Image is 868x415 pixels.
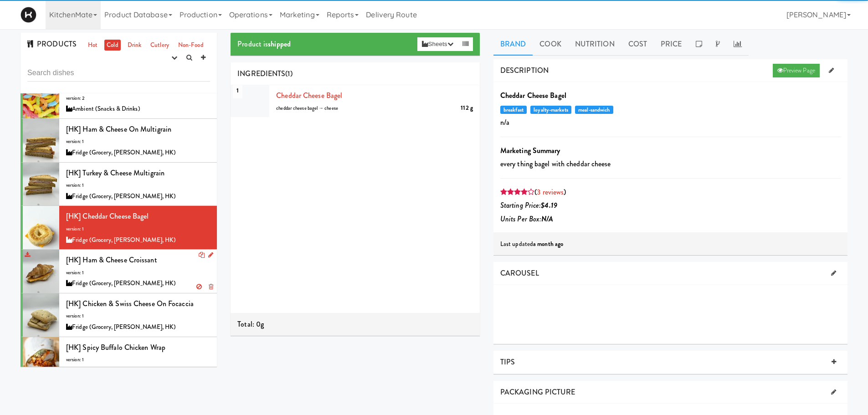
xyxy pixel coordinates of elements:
a: Preview Page [773,64,820,77]
span: version: 1 [66,138,84,145]
a: Non-Food [176,40,206,51]
a: Nutrition [568,33,621,56]
a: Drink [125,40,144,51]
input: Search dishes [27,65,210,82]
span: Product is [237,39,291,49]
li: [HK] Cheddar Cheese Bagelversion: 1Fridge (Grocery, [PERSON_NAME], HK) [21,206,217,250]
li: [HK] Chicken & Swiss Cheese On Focacciaversion: 1Fridge (Grocery, [PERSON_NAME], HK) [21,293,217,337]
b: N/A [541,214,553,224]
span: meal-sandwich [575,106,613,114]
span: Total: 0g [237,319,264,329]
span: 1 [233,82,242,98]
a: Brand [493,33,533,56]
span: DESCRIPTION [500,65,549,76]
span: CAROUSEL [500,268,539,278]
a: 3 reviews [537,187,564,197]
i: Starting Price: [500,200,557,210]
p: n/a [500,116,841,129]
li: [HK] Spicy Buffalo Chicken Wrapversion: 1Fridge (Grocery, [PERSON_NAME], HK) [21,337,217,381]
span: [HK] Spicy Buffalo Chicken Wrap [66,342,165,353]
span: version: 1 [66,225,84,232]
span: (1) [285,68,292,79]
div: Fridge (Grocery, [PERSON_NAME], HK) [66,322,210,333]
span: TIPS [500,357,515,367]
li: [HK] Ham & Cheese on Multigrainversion: 1Fridge (Grocery, [PERSON_NAME], HK) [21,119,217,163]
b: Cheddar Cheese Bagel [500,90,566,101]
span: [HK] Ham & Cheese Croissant [66,255,157,265]
span: [HK] Chicken & Swiss Cheese On Focaccia [66,298,194,309]
span: [HK] Turkey & Cheese Multigrain [66,168,164,178]
b: $4.19 [541,200,557,210]
span: cheddar cheese bagel → cheese [276,105,338,112]
b: shipped [268,39,291,49]
span: version: 2 [66,95,85,102]
li: [HK] Ham & Cheese Croissantversion: 1Fridge (Grocery, [PERSON_NAME], HK) [21,250,217,293]
div: Fridge (Grocery, [PERSON_NAME], HK) [66,147,210,159]
span: [HK] Cheddar Cheese Bagel [66,211,149,221]
img: Micromart [21,7,36,23]
a: Cold [104,40,120,51]
a: Cost [621,33,654,56]
i: Units Per Box: [500,214,554,224]
span: breakfast [500,106,527,114]
a: Price [654,33,689,56]
span: INGREDIENTS [237,68,285,79]
span: version: 1 [66,182,84,189]
div: Fridge (Grocery, [PERSON_NAME], HK) [66,365,210,377]
span: [HK] Ham & Cheese on Multigrain [66,124,171,134]
a: Cook [533,33,568,56]
button: Sheets [417,37,457,51]
b: Marketing Summary [500,145,560,156]
span: PRODUCTS [27,39,77,49]
a: Cheddar Cheese Bagel [276,90,342,101]
span: PACKAGING PICTURE [500,387,575,397]
div: Fridge (Grocery, [PERSON_NAME], HK) [66,191,210,202]
span: version: 1 [66,313,84,319]
div: ( ) [500,185,841,199]
li: 1Cheddar Cheese Bagel112 gcheddar cheese bagel → cheese [231,85,480,117]
li: Sour Gummy Wormsversion: 2Ambient (Snacks & Drinks) [21,75,217,119]
p: every thing bagel with cheddar cheese [500,157,841,171]
b: a month ago [533,240,563,248]
div: 112 g [461,102,473,114]
div: Fridge (Grocery, [PERSON_NAME], HK) [66,278,210,289]
span: Last updated [500,240,563,248]
div: Ambient (Snacks & Drinks) [66,103,210,115]
li: [HK] Turkey & Cheese Multigrainversion: 1Fridge (Grocery, [PERSON_NAME], HK) [21,163,217,206]
span: version: 1 [66,269,84,276]
a: Cutlery [148,40,171,51]
a: Hot [86,40,100,51]
span: version: 1 [66,356,84,363]
span: loyalty-markets [530,106,571,114]
div: Fridge (Grocery, [PERSON_NAME], HK) [66,235,210,246]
